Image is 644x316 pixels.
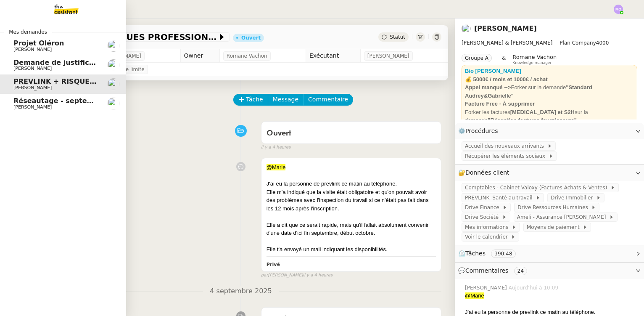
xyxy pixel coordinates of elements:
span: Drive Société [465,213,502,221]
span: PREVLINK + RISQUES PROFESSIONNELS [44,33,218,41]
img: users%2FfjlNmCTkLiVoA3HQjY3GA5JXGxb2%2Favatar%2Fstarofservice_97480retdsc0392.png [108,78,119,90]
span: PREVLINK- Santé au travail [465,194,536,202]
div: ⚙️Procédures [455,123,644,139]
span: Message [273,95,298,104]
img: users%2FfjlNmCTkLiVoA3HQjY3GA5JXGxb2%2Favatar%2Fstarofservice_97480retdsc0392.png [108,40,119,52]
span: [PERSON_NAME] [13,47,52,52]
span: Knowledge manager [512,61,552,65]
span: [PERSON_NAME] [13,104,52,110]
span: [PERSON_NAME] [13,66,52,71]
nz-tag: 24 [514,267,527,275]
span: Tâche [246,95,263,104]
button: Commentaire [303,94,353,106]
strong: 💰 5000€ / mois et 1000€ / achat [465,76,548,82]
div: Elle m'a indiqué que la visite était obligatoire et qu'on pouvait avoir des problèmes avec l'insp... [267,188,436,213]
span: Demande de justificatifs Pennylane - septembre 2025 [13,58,217,66]
a: Bio [PERSON_NAME] [465,68,521,74]
span: Données client [465,169,509,176]
span: [PERSON_NAME] [367,52,409,60]
span: il y a 4 heures [261,144,291,151]
img: users%2FfjlNmCTkLiVoA3HQjY3GA5JXGxb2%2Favatar%2Fstarofservice_97480retdsc0392.png [462,24,471,33]
strong: Appel manqué --> [465,84,511,90]
span: [PERSON_NAME] [13,85,52,90]
span: 🔐 [458,168,513,178]
span: ⚙️ [458,126,502,136]
div: Elle t'a envoyé un mail indiquant les disponibilités. [267,245,436,254]
span: Ouvert [267,130,291,137]
span: Drive Immobilier [551,194,596,202]
span: ⏲️ [458,250,523,257]
span: Commentaires [465,267,508,274]
span: Mes informations [465,223,512,231]
button: Message [268,94,304,106]
nz-tag: 390:48 [491,250,515,258]
span: 💬 [458,267,531,274]
span: 4000 [596,40,609,46]
td: Owner [180,49,219,63]
a: [PERSON_NAME] [474,24,537,32]
span: Romane Vachon [512,54,557,60]
span: Procédures [465,127,498,134]
span: Statut [390,34,405,40]
span: [PERSON_NAME] & [PERSON_NAME] [462,40,552,46]
small: [PERSON_NAME] [261,272,333,279]
span: Drive Ressources Humaines [517,203,591,212]
span: @Marie [267,164,286,170]
div: Ouvert [241,35,261,40]
strong: "Standard Audrey&Gabrielle" [465,84,592,99]
span: Commentaire [308,95,348,104]
div: 💬Commentaires 24 [455,263,644,279]
app-user-label: Knowledge manager [512,54,557,65]
span: & [502,54,506,65]
strong: [MEDICAL_DATA] et S2H [510,109,575,115]
div: Forker sur la demande [465,83,634,100]
span: Romane Vachon [227,52,267,60]
span: Ameli - Assurance [PERSON_NAME] [517,213,609,221]
span: Drive Finance [465,203,502,212]
button: Tâche [233,94,268,106]
span: Mes demandes [4,28,52,36]
span: Aujourd’hui à 10:09 [509,284,560,292]
img: users%2FfjlNmCTkLiVoA3HQjY3GA5JXGxb2%2Favatar%2Fstarofservice_97480retdsc0392.png [108,59,119,71]
span: Accueil des nouveaux arrivants [465,142,547,150]
div: Elle a dit que ce serait rapide, mais qu'il fallait absolument convenir d'une date d'ici fin sept... [267,221,436,237]
img: users%2FfjlNmCTkLiVoA3HQjY3GA5JXGxb2%2Favatar%2Fstarofservice_97480retdsc0392.png [108,98,119,109]
span: Récupérer les éléments sociaux [465,152,549,160]
span: 4 septembre 2025 [203,286,278,297]
span: PREVLINK + RISQUES PROFESSIONNELS [13,77,164,85]
span: @Marie [465,292,484,299]
span: [PERSON_NAME] [465,284,509,292]
div: 🔐Données client [455,165,644,181]
div: Forker les factures sur la demande [465,108,634,125]
span: Moyens de paiement [527,223,583,231]
span: il y a 4 heures [303,272,333,279]
div: ⏲️Tâches 390:48 [455,245,644,262]
span: Projet Oléron [13,39,64,47]
span: Voir le calendrier [465,233,511,241]
span: Comptables - Cabinet Valoxy (Factures Achats & Ventes) [465,183,610,192]
span: Tâches [465,250,486,257]
nz-tag: Groupe A [462,54,492,62]
span: Plan Company [560,40,596,46]
div: J'ai eu la personne de prevlink ce matin au téléphone. [267,180,436,188]
b: Privé [267,262,280,267]
strong: "Réception factures fournisseurs" [488,117,577,123]
span: Réseautage - septembre 2025 [13,97,128,105]
img: svg [614,5,623,14]
strong: Facture Free - À supprimer [465,101,535,107]
td: Exécutant [306,49,360,63]
span: par [261,272,268,279]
